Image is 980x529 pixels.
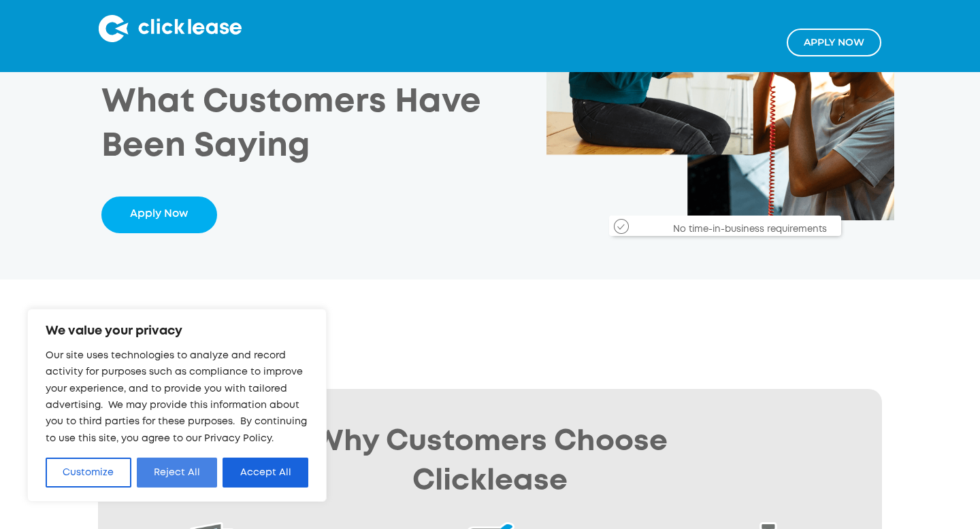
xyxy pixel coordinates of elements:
[46,458,131,488] button: Customize
[223,458,308,488] button: Accept All
[787,29,881,56] a: Apply NOw
[101,81,481,169] h2: What Customers Have Been Saying
[46,352,307,443] span: Our site uses technologies to analyze and record activity for purposes such as compliance to impr...
[137,458,218,488] button: Reject All
[614,219,629,234] img: Checkmark_callout
[101,197,217,234] a: Apply Now
[27,309,327,502] div: We value your privacy
[99,15,242,42] img: Clicklease logo
[46,323,308,339] p: We value your privacy
[595,213,841,236] div: No time-in-business requirements
[294,423,686,502] h2: Why Customers Choose Clicklease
